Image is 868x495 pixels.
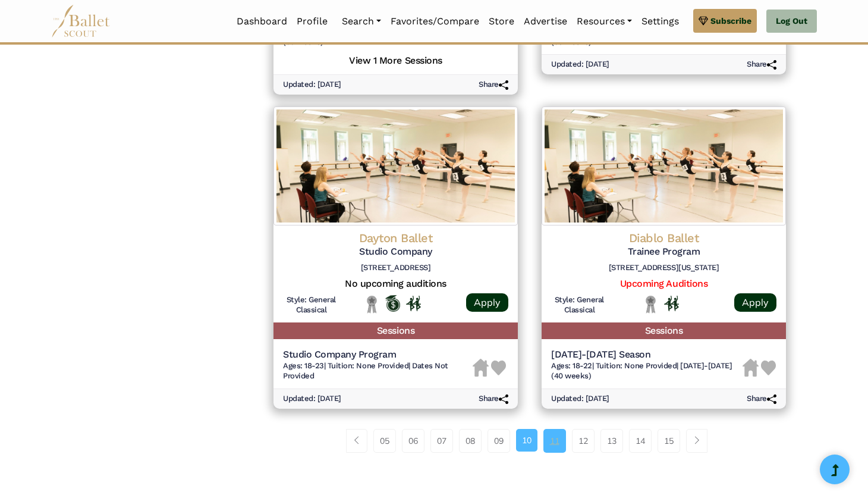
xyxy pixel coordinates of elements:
[479,394,508,404] h6: Share
[283,27,472,46] span: [DATE]-[DATE] (39 weeks)
[620,278,707,289] a: Upcoming Auditions
[664,296,679,311] img: In Person
[479,80,508,90] h6: Share
[551,349,743,361] h5: [DATE]-[DATE] Season
[572,429,595,453] a: 12
[373,429,396,453] a: 05
[747,59,776,70] h6: Share
[406,296,421,311] img: In Person
[283,361,324,370] span: Ages: 18-23
[402,429,424,453] a: 06
[658,429,680,453] a: 15
[283,52,508,67] h5: View 1 More Sessions
[743,359,759,377] img: Housing Unavailable
[551,394,609,404] h6: Updated: [DATE]
[337,9,386,34] a: Search
[346,429,714,453] nav: Page navigation example
[551,295,608,315] h6: Style: General Classical
[551,230,776,246] h4: Diablo Ballet
[283,394,341,404] h6: Updated: [DATE]
[283,361,473,381] h6: | |
[543,429,566,453] a: 11
[551,361,732,380] span: [DATE]-[DATE] (40 weeks)
[430,429,453,453] a: 07
[273,322,518,340] h5: Sessions
[693,9,757,33] a: Subscribe
[516,429,537,452] a: 10
[283,361,448,380] span: Dates Not Provided
[491,361,506,375] img: Heart
[551,263,776,273] h6: [STREET_ADDRESS][US_STATE]
[283,295,339,315] h6: Style: General Classical
[542,322,786,340] h5: Sessions
[283,278,508,290] h5: No upcoming auditions
[596,361,677,370] span: Tuition: None Provided
[699,14,708,27] img: gem.svg
[572,9,637,34] a: Resources
[283,263,508,273] h6: [STREET_ADDRESS]
[488,429,510,453] a: 09
[551,59,609,70] h6: Updated: [DATE]
[551,361,592,370] span: Ages: 18-22
[283,230,508,246] h4: Dayton Ballet
[734,293,776,312] a: Apply
[551,361,743,381] h6: | |
[328,361,408,370] span: Tuition: None Provided
[542,106,786,225] img: Logo
[283,80,341,90] h6: Updated: [DATE]
[519,9,572,34] a: Advertise
[600,429,623,453] a: 13
[283,349,473,361] h5: Studio Company Program
[747,394,776,404] h6: Share
[459,429,482,453] a: 08
[292,9,332,34] a: Profile
[551,27,732,46] span: [DATE]-[DATE] (35 weeks)
[761,361,776,375] img: Heart
[364,295,379,314] img: Local
[551,246,776,258] h5: Trainee Program
[283,246,508,258] h5: Studio Company
[473,359,489,377] img: Housing Unavailable
[232,9,292,34] a: Dashboard
[643,295,658,314] img: Local
[710,14,751,27] span: Subscribe
[386,9,484,34] a: Favorites/Compare
[466,293,508,312] a: Apply
[484,9,519,34] a: Store
[629,429,652,453] a: 14
[637,9,684,34] a: Settings
[273,106,518,225] img: Logo
[766,10,817,33] a: Log Out
[385,295,400,312] img: Offers Scholarship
